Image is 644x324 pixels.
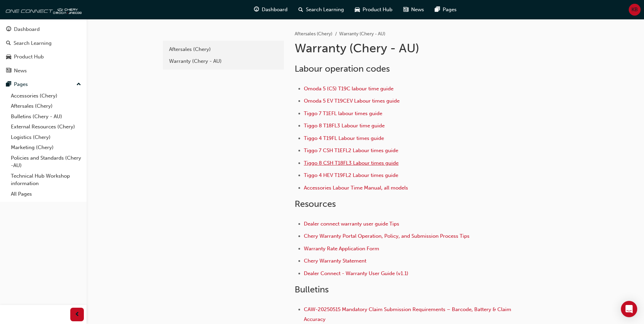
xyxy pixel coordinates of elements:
span: Labour operation codes [295,64,390,74]
div: Product Hub [14,53,44,61]
span: KB [631,6,638,14]
div: Dashboard [14,25,40,33]
span: news-icon [6,68,11,74]
a: Logistics (Chery) [8,132,84,143]
a: Chery Warranty Statement [304,258,366,264]
div: Search Learning [14,39,52,47]
a: Marketing (Chery) [8,142,84,153]
a: Tiggo 4 T19FL Labour times guide [304,135,384,141]
a: External Resources (Chery) [8,122,84,132]
span: pages-icon [435,5,440,14]
a: Product Hub [3,51,84,63]
span: Resources [295,199,336,209]
div: Aftersales (Chery) [169,46,278,53]
span: car-icon [6,54,11,60]
span: pages-icon [6,82,11,88]
span: car-icon [355,5,360,14]
a: Tiggo 8 CSH T18FL3 Labour times guide [304,160,399,166]
span: Bulletins [295,284,329,295]
a: Tiggo 8 T18FL3 Labour time guide [304,123,385,129]
div: News [14,67,27,75]
button: DashboardSearch LearningProduct HubNews [3,22,84,78]
a: Warranty (Chery - AU) [166,55,281,67]
span: guage-icon [6,26,11,33]
a: Aftersales (Chery) [8,101,84,111]
a: Tiggo 7 CSH T1EFL2 Labour times guide [304,147,398,154]
span: up-icon [76,80,81,89]
a: News [3,65,84,77]
a: Accessories (Chery) [8,91,84,101]
button: KB [629,4,641,16]
div: Warranty (Chery - AU) [169,57,278,65]
button: Pages [3,78,84,91]
a: Tiggo 4 HEV T19FL2 Labour times guide [304,172,398,178]
a: pages-iconPages [429,3,462,17]
a: news-iconNews [398,3,429,17]
a: Tiggo 7 T1EFL labour times guide [304,110,382,116]
a: Omoda 5 EV T19CEV Labour times guide [304,98,400,104]
a: Search Learning [3,37,84,50]
a: Aftersales (Chery) [295,31,332,37]
span: search-icon [298,5,303,14]
span: Product Hub [363,6,392,14]
a: Chery Warranty Portal Operation, Policy, and Submission Process Tips [304,233,470,239]
span: Dashboard [262,6,288,14]
span: guage-icon [254,5,259,14]
a: Technical Hub Workshop information [8,171,84,189]
a: Dashboard [3,23,84,36]
img: oneconnect [3,3,81,16]
a: Omoda 5 (C5) T19C labour time guide [304,86,393,92]
a: guage-iconDashboard [249,3,293,17]
a: Warranty Rate Application Form [304,246,379,252]
a: Dealer Connect - Warranty User Guide (v1.1) [304,270,408,276]
h1: Warranty (Chery - AU) [295,41,517,56]
a: Dealer connect warranty user guide Tips [304,221,399,227]
div: Open Intercom Messenger [621,301,637,317]
span: Pages [443,6,457,14]
span: News [411,6,424,14]
span: prev-icon [75,310,80,319]
a: Policies and Standards (Chery -AU) [8,153,84,171]
a: search-iconSearch Learning [293,3,349,17]
a: Accessories Labour Time Manual, all models [304,185,408,191]
a: Bulletins (Chery - AU) [8,111,84,122]
span: news-icon [403,5,408,14]
span: search-icon [6,40,11,47]
a: Aftersales (Chery) [166,43,281,55]
span: Search Learning [306,6,344,14]
a: All Pages [8,189,84,199]
div: Pages [14,80,28,88]
a: CAW-20250515 Mandatory Claim Submission Requirements – Barcode, Battery & Claim Accuracy [304,306,513,322]
a: car-iconProduct Hub [349,3,398,17]
li: Warranty (Chery - AU) [339,30,385,38]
